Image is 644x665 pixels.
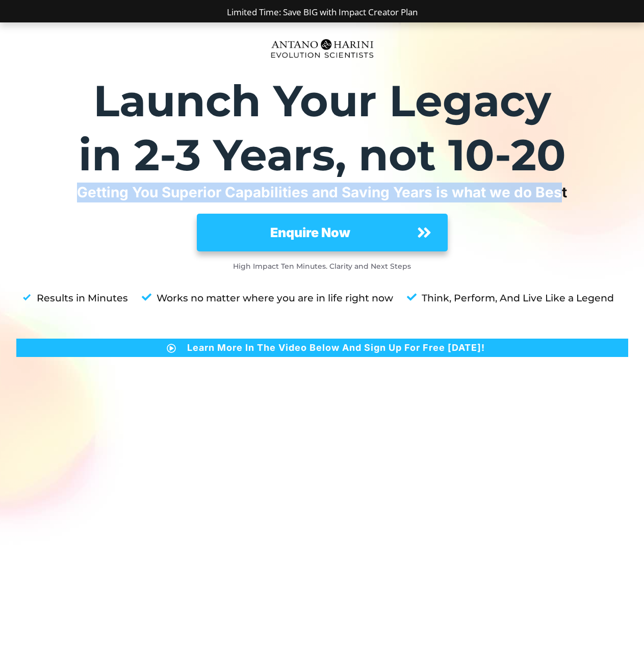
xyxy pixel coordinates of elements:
strong: Enquire Now [270,225,350,240]
a: Limited Time: Save BIG with Impact Creator Plan [227,6,418,18]
a: Enquire Now [197,214,448,251]
strong: Launch Your Legacy [93,74,551,127]
strong: Think, Perform, And Live Like a Legend [422,292,614,304]
strong: in 2-3 Years, not 10-20 [79,129,566,181]
strong: Getting You Superior Capabilities and Saving Years is what we do Best [77,184,567,201]
strong: High Impact Ten Minutes. Clarity and Next Steps [233,262,411,271]
img: Evolution-Scientist (2) [266,33,378,64]
strong: Works no matter where you are in life right now [157,292,393,304]
strong: Results in Minutes [37,292,128,304]
strong: Learn More In The Video Below And Sign Up For Free [DATE]! [187,342,485,353]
